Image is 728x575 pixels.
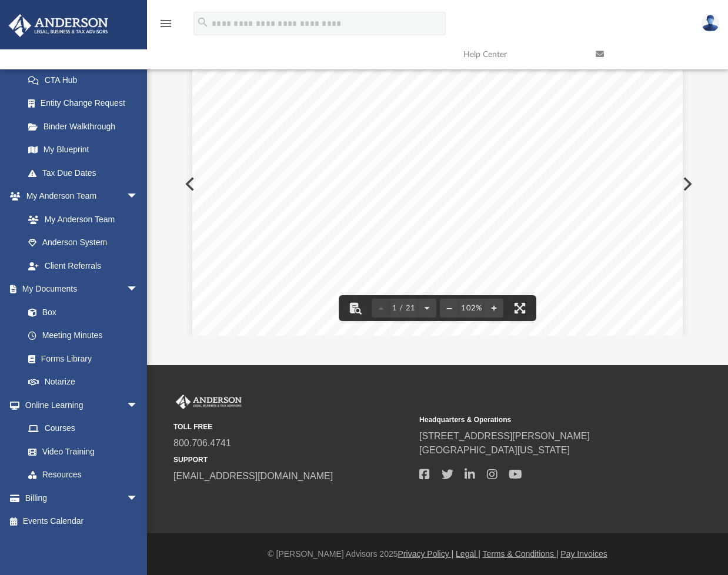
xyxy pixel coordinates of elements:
[173,422,411,432] small: TOLL FREE
[456,549,480,559] a: Legal |
[16,440,144,463] a: Video Training
[173,454,411,465] small: SUPPORT
[16,347,144,370] a: Forms Library
[176,32,699,336] div: Document Viewer
[196,16,209,29] i: search
[16,68,156,92] a: CTA Hub
[342,295,368,321] button: Toggle findbar
[16,138,150,162] a: My Blueprint
[485,295,503,321] button: Zoom in
[159,16,173,31] i: menu
[126,393,150,417] span: arrow_drop_down
[16,208,144,231] a: My Anderson Team
[507,295,533,321] button: Enter fullscreen
[176,168,202,200] button: Previous File
[16,115,156,138] a: Binder Walkthrough
[159,22,173,31] a: menu
[440,295,459,321] button: Zoom out
[560,549,607,559] a: Pay Invoices
[16,417,150,440] a: Courses
[673,168,699,200] button: Next File
[16,161,156,185] a: Tax Due Dates
[459,305,485,312] div: Current zoom level
[381,102,467,111] span: MDST Ventures, LLC
[8,185,150,208] a: My Anderson Teamarrow_drop_down
[455,31,587,78] a: Help Center
[8,393,150,417] a: Online Learningarrow_drop_down
[16,324,150,347] a: Meeting Minutes
[16,92,156,115] a: Entity Change Request
[16,254,150,278] a: Client Referrals
[8,510,156,533] a: Events Calendar
[483,549,559,559] a: Terms & Conditions |
[16,370,150,394] a: Notarize
[390,305,418,312] span: 1 / 21
[173,438,231,448] a: 800.706.4741
[5,14,112,37] img: Anderson Advisors Platinum Portal
[398,549,454,559] a: Privacy Policy |
[176,32,699,336] div: File preview
[126,278,150,302] span: arrow_drop_down
[266,96,353,106] span: Assignee of Beneficial
[176,2,699,336] div: Preview
[147,548,728,560] div: © [PERSON_NAME] Advisors 2025
[173,395,244,410] img: Anderson Advisors Platinum Portal
[126,486,150,510] span: arrow_drop_down
[16,300,144,324] a: Box
[16,231,150,255] a: Anderson System
[419,445,570,455] a: [GEOGRAPHIC_DATA][US_STATE]
[8,486,156,510] a: Billingarrow_drop_down
[419,431,590,441] a: [STREET_ADDRESS][PERSON_NAME]
[173,471,333,481] a: [EMAIL_ADDRESS][DOMAIN_NAME]
[419,414,657,425] small: Headquarters & Operations
[262,81,372,91] span: Assignment Information
[16,463,150,487] a: Resources
[126,185,150,209] span: arrow_drop_down
[390,295,418,321] button: 1 / 21
[266,108,297,117] span: Interest:
[418,295,436,321] button: Next page
[8,278,150,301] a: My Documentsarrow_drop_down
[702,15,719,32] img: User Pic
